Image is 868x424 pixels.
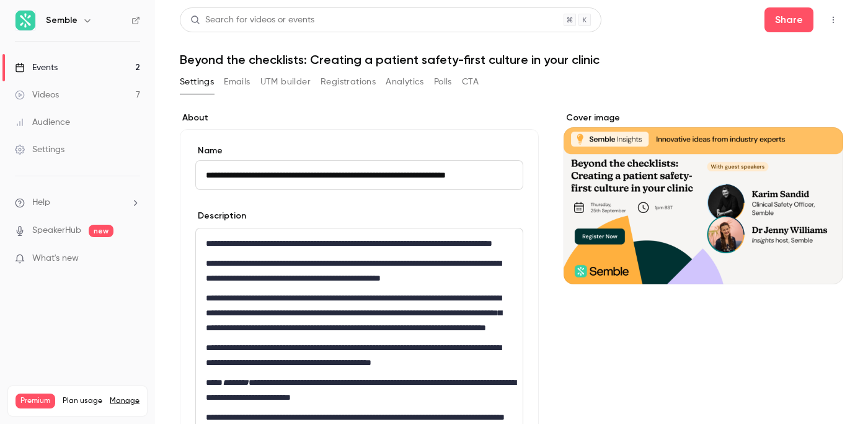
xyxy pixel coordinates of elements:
button: Registrations [321,72,376,92]
iframe: Noticeable Trigger [125,253,140,264]
section: Cover image [564,112,843,284]
button: CTA [462,72,479,92]
div: Search for videos or events [190,14,314,27]
img: Semble [15,11,35,30]
h6: Semble [46,14,77,27]
label: Cover image [564,112,843,124]
a: SpeakerHub [32,224,81,237]
li: help-dropdown-opener [15,196,140,209]
button: UTM builder [260,72,311,92]
a: Manage [110,396,139,406]
div: Settings [15,143,64,156]
button: Share [764,7,813,32]
button: Settings [180,72,214,92]
span: new [89,225,113,237]
label: About [180,112,539,124]
div: Videos [15,89,59,101]
span: Plan usage [63,396,102,406]
h1: Beyond the checklists: Creating a patient safety-first culture in your clinic [180,52,843,67]
span: Premium [15,394,55,408]
div: Audience [15,116,70,129]
span: Help [32,196,50,209]
button: Polls [434,72,452,92]
button: Emails [224,72,250,92]
label: Name [195,145,523,157]
span: What's new [32,252,79,265]
label: Description [195,210,246,222]
button: Analytics [386,72,424,92]
div: Events [15,61,58,74]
